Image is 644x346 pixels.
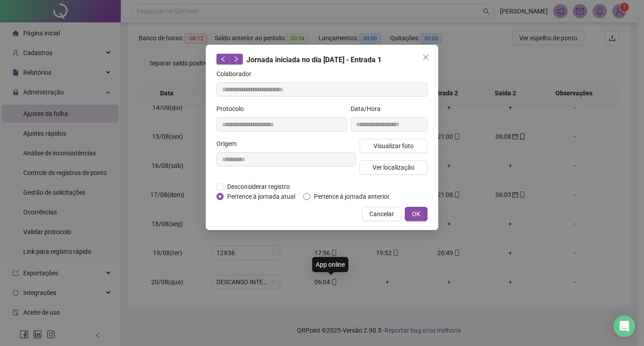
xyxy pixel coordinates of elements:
[405,207,428,221] button: OK
[216,139,242,149] label: Origem
[373,162,415,172] span: Ver localização
[419,50,433,64] button: Close
[362,207,401,221] button: Cancelar
[224,182,293,192] span: Desconsiderar registro
[216,104,250,114] label: Protocolo
[233,56,239,62] span: right
[373,141,414,151] span: Visualizar foto
[216,54,428,65] div: Jornada iniciada no dia [DATE] - Entrada 1
[369,209,394,219] span: Cancelar
[360,139,428,153] button: Visualizar foto
[412,209,420,219] span: OK
[224,192,299,201] span: Pertence à jornada atual
[351,104,386,114] label: Data/Hora
[216,54,230,64] button: left
[422,54,429,61] span: close
[229,54,243,64] button: right
[310,192,393,201] span: Pertence à jornada anterior
[614,316,635,337] div: Open Intercom Messenger
[216,69,257,79] label: Colaborador
[360,160,428,175] button: Ver localização
[220,56,226,62] span: left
